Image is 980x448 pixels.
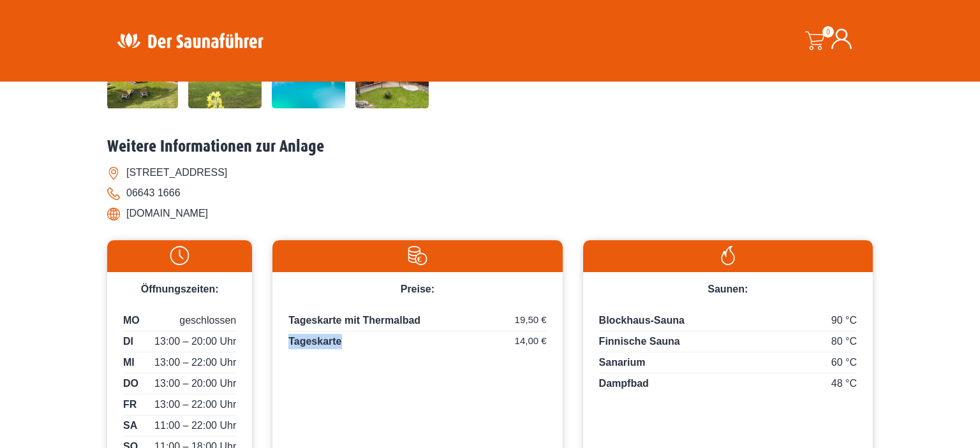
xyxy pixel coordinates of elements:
[154,376,236,391] span: 13:00 – 20:00 Uhr
[141,284,219,294] span: Öffnungszeiten:
[831,334,857,349] span: 80 °C
[599,357,646,368] span: Sanarium
[114,246,246,265] img: Uhr-weiss.svg
[831,376,857,391] span: 48 °C
[515,334,547,349] span: 14,00 €
[822,26,834,38] span: 0
[288,334,546,349] p: Tageskarte
[123,313,140,328] span: MO
[279,246,556,265] img: Preise-weiss.svg
[107,183,873,203] li: 06643 1666
[599,315,685,326] span: Blockhaus-Sauna
[123,397,137,412] span: FR
[154,334,236,349] span: 13:00 – 20:00 Uhr
[599,378,649,389] span: Dampfbad
[515,313,547,328] span: 19,50 €
[107,137,873,157] h2: Weitere Informationen zur Anlage
[708,284,748,294] span: Saunen:
[123,376,138,391] span: DO
[154,355,236,370] span: 13:00 – 22:00 Uhr
[179,313,236,328] span: geschlossen
[288,313,546,331] p: Tageskarte mit Thermalbad
[123,334,133,349] span: DI
[831,313,857,328] span: 90 °C
[831,355,857,370] span: 60 °C
[107,163,873,183] li: [STREET_ADDRESS]
[599,336,680,347] span: Finnische Sauna
[123,418,137,433] span: SA
[154,397,236,412] span: 13:00 – 22:00 Uhr
[590,246,866,265] img: Flamme-weiss.svg
[154,418,236,433] span: 11:00 – 22:00 Uhr
[107,203,873,224] li: [DOMAIN_NAME]
[123,355,135,370] span: MI
[401,284,434,294] span: Preise:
